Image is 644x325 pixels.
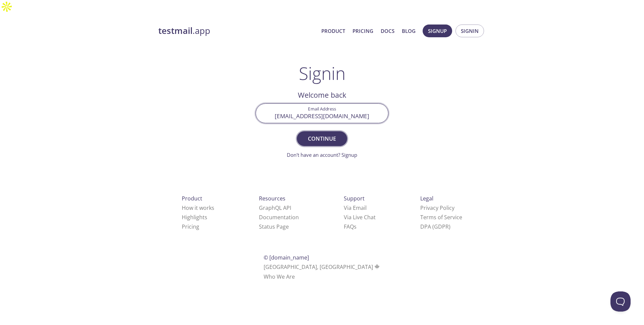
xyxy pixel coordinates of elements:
a: Highlights [182,214,207,221]
span: Signin [461,27,479,35]
span: © [DOMAIN_NAME] [264,254,309,261]
a: Documentation [259,214,299,221]
strong: testmail [158,25,193,37]
span: Support [344,195,365,202]
a: testmail.app [158,25,316,37]
span: Legal [420,195,433,202]
a: Via Live Chat [344,214,376,221]
a: DPA (GDPR) [420,223,450,230]
a: Terms of Service [420,214,462,221]
h1: Signin [299,63,345,83]
a: Docs [381,27,394,35]
a: Blog [402,27,416,35]
a: Who We Are [264,273,295,280]
a: Don't have an account? Signup [287,151,357,158]
a: Via Email [344,204,367,212]
span: Signup [428,27,447,35]
button: Continue [297,131,347,146]
iframe: Help Scout Beacon - Open [610,291,631,312]
span: Product [182,195,202,202]
a: Product [321,27,345,35]
button: Signup [423,25,452,37]
a: How it works [182,204,214,212]
a: Pricing [353,27,373,35]
a: FAQ [344,223,357,230]
span: Continue [304,134,340,143]
span: s [354,223,357,230]
a: Status Page [259,223,289,230]
h2: Welcome back [256,89,388,101]
button: Signin [455,25,484,37]
a: GraphQL API [259,204,291,212]
a: Privacy Policy [420,204,454,212]
span: Resources [259,195,285,202]
span: [GEOGRAPHIC_DATA], [GEOGRAPHIC_DATA] [264,263,381,271]
a: Pricing [182,223,199,230]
